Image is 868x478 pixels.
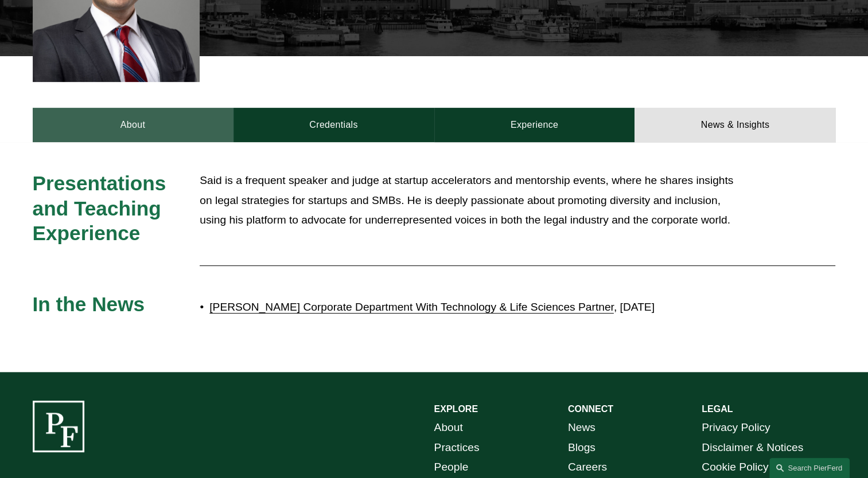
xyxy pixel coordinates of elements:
a: Cookie Policy [702,457,768,477]
span: Presentations and Teaching Experience [33,172,172,244]
strong: EXPLORE [434,404,478,414]
strong: CONNECT [568,404,613,414]
a: Credentials [233,108,434,142]
a: Careers [568,457,607,477]
a: Privacy Policy [702,418,770,438]
span: In the News [33,293,145,315]
a: Disclaimer & Notices [702,438,803,458]
a: About [33,108,233,142]
a: Practices [434,438,480,458]
p: Said is a frequent speaker and judge at startup accelerators and mentorship events, where he shar... [200,171,735,230]
a: [PERSON_NAME] Corporate Department With Technology & Life Sciences Partner [209,301,614,313]
a: Blogs [568,438,595,458]
a: About [434,418,463,438]
strong: LEGAL [702,404,733,414]
a: News [568,418,595,438]
a: Experience [434,108,635,142]
a: News & Insights [635,108,835,142]
a: People [434,457,469,477]
a: Search this site [769,458,850,478]
p: , [DATE] [209,297,735,318]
